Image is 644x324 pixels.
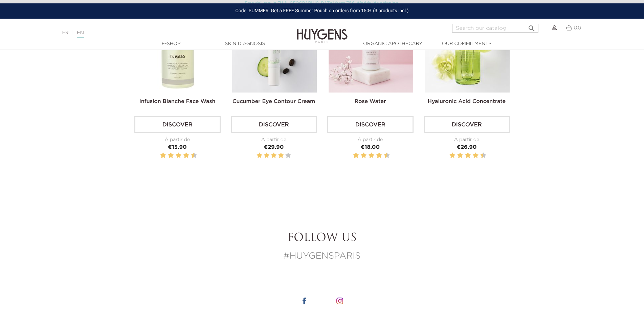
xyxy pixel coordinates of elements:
label: 1 [159,151,160,160]
div: À partir de [134,136,221,143]
label: 7 [375,151,376,160]
span: €29.90 [264,145,284,150]
a: Discover [231,116,317,133]
label: 1 [257,151,262,160]
label: 4 [459,151,462,160]
label: 8 [474,151,477,160]
a: Infusion Blanche Face Wash [139,99,216,104]
label: 2 [451,151,454,160]
a: Discover [327,116,414,133]
label: 4 [362,151,365,160]
button:  [526,22,538,31]
span: €18.00 [361,145,380,150]
div: | [59,29,263,37]
div: À partir de [424,136,510,143]
a: Skin Diagnosis [211,40,279,47]
label: 2 [354,151,358,160]
a: Cucumber Eye Contour Cream [232,99,315,104]
label: 3 [166,151,168,160]
label: 9 [383,151,384,160]
a: Discover [424,116,510,133]
p: #HUYGENSPARIS [134,250,510,263]
a: Rose Water [354,99,386,104]
label: 5 [285,151,291,160]
img: icone facebook [301,298,308,304]
label: 5 [367,151,368,160]
label: 9 [190,151,191,160]
a: Organic Apothecary [359,40,427,47]
label: 6 [370,151,373,160]
h2: Follow us [134,232,510,245]
label: 4 [278,151,284,160]
a: EN [77,31,84,38]
label: 5 [464,151,465,160]
div: À partir de [327,136,414,143]
label: 9 [479,151,480,160]
label: 10 [482,151,485,160]
label: 10 [192,151,196,160]
label: 6 [177,151,180,160]
label: 1 [352,151,353,160]
i:  [528,22,536,31]
label: 6 [466,151,470,160]
img: Huygens [297,18,348,44]
span: €26.90 [457,145,477,150]
label: 5 [174,151,175,160]
label: 7 [471,151,472,160]
label: 2 [264,151,269,160]
label: 4 [169,151,173,160]
label: 8 [184,151,188,160]
label: 3 [456,151,457,160]
img: icone instagram [336,298,343,304]
a: FR [62,31,69,35]
a: Hyaluronic Acid Concentrate [428,99,506,104]
label: 1 [448,151,449,160]
label: 8 [377,151,381,160]
label: 3 [271,151,276,160]
a: Discover [134,116,221,133]
label: 7 [182,151,183,160]
a: E-Shop [137,40,205,47]
input: Search [452,24,538,33]
div: À partir de [231,136,317,143]
label: 3 [359,151,360,160]
span: (0) [574,25,581,30]
label: 10 [385,151,388,160]
span: €13.90 [168,145,186,150]
a: Our commitments [433,40,501,47]
label: 2 [161,151,165,160]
